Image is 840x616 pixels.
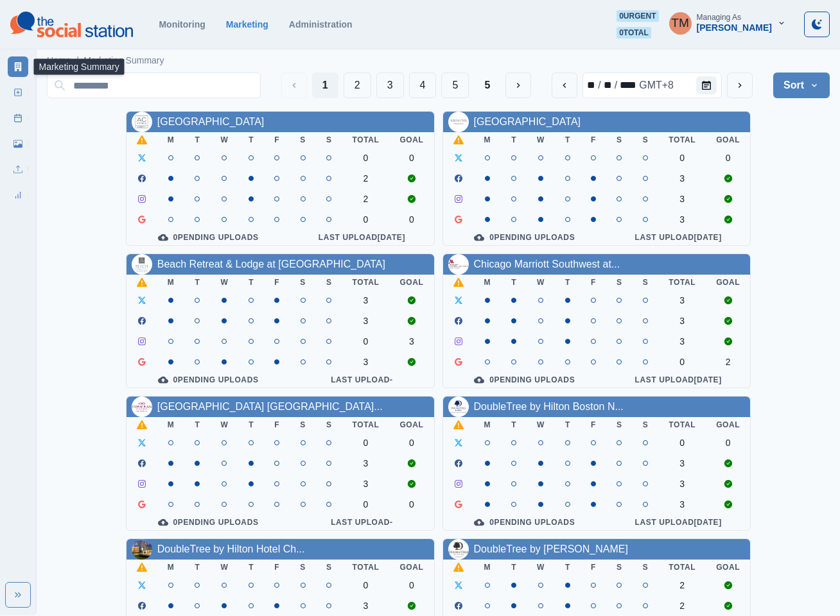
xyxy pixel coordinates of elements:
[342,560,390,575] th: Total
[316,132,342,148] th: S
[389,417,433,432] th: Goal
[399,438,423,448] div: 0
[474,560,502,575] th: M
[602,78,613,93] div: day
[389,560,433,575] th: Goal
[342,417,390,432] th: Total
[581,560,606,575] th: F
[474,259,620,269] a: Chicago Marriott Southwest at...
[606,560,633,575] th: S
[617,517,740,527] div: Last Upload [DATE]
[353,336,380,346] div: 0
[157,543,305,554] a: DoubleTree by Hilton Hotel Ch...
[264,560,290,575] th: F
[289,19,353,30] a: Administration
[312,73,338,98] button: Page 1
[47,54,164,67] nav: breadcrumb
[448,254,469,275] img: 112948409016
[669,336,696,346] div: 3
[501,417,527,432] th: T
[555,560,581,575] th: T
[238,560,264,575] th: T
[706,560,750,575] th: Goal
[633,132,659,148] th: S
[389,132,433,148] th: Goal
[671,8,689,38] div: Tony Manalo
[586,78,597,93] div: month
[669,295,696,305] div: 3
[47,54,71,67] a: Home
[157,560,185,575] th: M
[618,78,638,93] div: year
[527,275,555,290] th: W
[606,417,633,432] th: S
[669,173,696,184] div: 3
[226,19,268,30] a: Marketing
[505,73,531,98] button: Next Media
[555,417,581,432] th: T
[281,73,307,98] button: Previous
[441,73,469,98] button: Page 5
[453,517,597,527] div: 0 Pending Uploads
[376,73,404,98] button: Page 3
[353,601,380,611] div: 3
[669,499,696,509] div: 3
[669,357,696,367] div: 0
[76,54,78,67] span: /
[453,232,597,243] div: 0 Pending Uploads
[474,275,502,290] th: M
[716,153,740,163] div: 0
[581,275,606,290] th: F
[727,73,753,98] button: next
[669,214,696,225] div: 3
[669,316,696,326] div: 3
[448,539,469,560] img: 1306730782733455
[132,112,152,132] img: 1099810753417731
[342,132,390,148] th: Total
[669,438,696,448] div: 0
[658,560,706,575] th: Total
[8,108,28,128] a: Post Schedule
[210,417,238,432] th: W
[706,132,750,148] th: Goal
[300,517,423,527] div: Last Upload -
[137,232,280,243] div: 0 Pending Uploads
[5,582,31,608] button: Expand
[157,259,385,269] a: Beach Retreat & Lodge at [GEOGRAPHIC_DATA]
[184,275,210,290] th: T
[353,194,380,204] div: 2
[353,438,380,448] div: 0
[159,19,205,30] a: Monitoring
[581,132,606,148] th: F
[316,417,342,432] th: S
[316,560,342,575] th: S
[238,132,264,148] th: T
[658,132,706,148] th: Total
[581,417,606,432] th: F
[617,375,740,385] div: Last Upload [DATE]
[353,316,380,326] div: 3
[697,22,772,33] div: [PERSON_NAME]
[527,560,555,575] th: W
[184,560,210,575] th: T
[617,232,740,243] div: Last Upload [DATE]
[342,275,390,290] th: Total
[669,458,696,468] div: 3
[353,214,380,225] div: 0
[353,357,380,367] div: 3
[453,375,597,385] div: 0 Pending Uploads
[157,417,185,432] th: M
[389,275,433,290] th: Goal
[399,336,423,346] div: 3
[210,560,238,575] th: W
[132,397,152,417] img: 192873340585653
[501,132,527,148] th: T
[300,232,423,243] div: Last Upload [DATE]
[353,499,380,509] div: 0
[8,56,28,77] a: Marketing Summary
[617,27,651,38] span: 0 total
[633,560,659,575] th: S
[238,417,264,432] th: T
[184,132,210,148] th: T
[399,580,423,590] div: 0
